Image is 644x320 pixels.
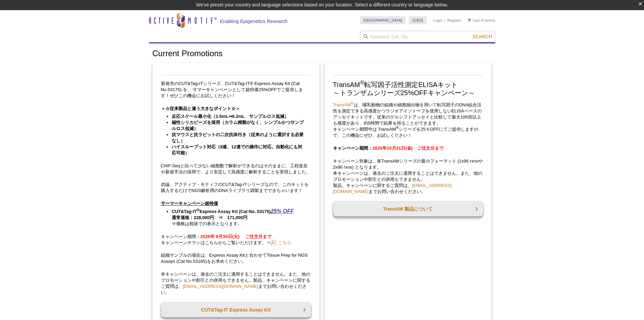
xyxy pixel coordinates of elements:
strong: 磁性シリカビーズを採用（カラム精製がなく、シンプルかつサンプルロス低減） [172,120,304,131]
strong: 抗マウスと抗ラビットの二次抗体付き（従来のように選択する必要なし） [172,132,304,143]
img: Save on CUT&Tag-IT Express [161,75,311,76]
span: 2025年10月31日(金) ご注文分まで [373,146,444,151]
sup: ® [396,126,399,130]
a: Login [433,18,443,23]
a: こちら [271,239,291,246]
a: Register [447,18,461,23]
a: 日本語 [409,16,427,24]
sup: ® [360,80,364,86]
p: キャンペーン対象は、各TransAMシリーズの最小フォーマット (1x96 rxnsや2x96 rxns) となります。 本キャンペーンは、過去のご注文に適用することはできません。また、他のプロ... [333,158,483,195]
a: [GEOGRAPHIC_DATA] [360,16,406,24]
h2: Enabling Epigenetics Research [220,18,288,24]
p: 勿論、アクティブ・モティフのCUT&Tag-ITシリーズなので、このキットを購入するだけでNGS解析用のDNAライブラリ調製までできちゃいます！ [161,182,311,194]
sup: ® [197,208,199,212]
u: サーマーキャンペーン超特価 [161,201,218,206]
p: 本キャンペーンは、過去のご注文に適用することはできません。また、他のプロモーションや割引との併用もできません。製品、キャンペーンに関するご質問は、 までお問い合わせください。 [161,271,311,296]
p: キャンペーン期間： キャンペーンチラシはこちらからご覧いただけます。⇒ [161,234,311,246]
img: Save on TransAM [333,75,483,76]
p: は、哺乳動物の組織や細胞抽出物を用いて転写因子のDNA結合活性を測定できる高感度かつラジオアイソトープを使用しないELISAベースのアッセイキットです。従来のゲルシフトアッセイと比較して最大10... [333,102,483,138]
span: Search [472,34,492,39]
strong: ＜☆従来製品と違う大きなポイント☆＞ [161,106,240,111]
a: TransAM® [333,102,354,107]
img: Your Cart [468,18,471,22]
p: 新発売のCUT&Tag-ITシリーズ、CUT&Tag-IT® Express Assay Kit (Cat No.53175) を、 サマーキャンペーンとして超特価25%OFFでご提供します！ぜ... [161,81,311,99]
p: ChIP-Seqと比べて少ない細胞数で解析ができるのはそのままに、工程改良や新規手法の採用で、より安定して高感度に解析することを実現しました。 [161,163,311,175]
a: Cart [468,18,480,23]
a: TransAM 製品について [333,201,483,216]
li: ※価格は税抜での表示となります。 [172,208,304,227]
strong: キャンペーン期間： [333,146,444,151]
strong: ハイスループット対応（8連、12連での操作に対応。自動化にも対応可能） [172,144,302,155]
button: Search [470,34,494,40]
sup: ® [351,101,354,105]
strong: 反応スケール最小化（1.5mL⇒0.2mL サンプルロス低減） [172,114,289,119]
a: CUT&Tag-IT Express Assay Kit [161,302,311,317]
em: 25% OFF [271,208,294,214]
li: | [445,16,446,24]
h2: TransAM 転写因子活性測定ELISAキット ～トランザムシリーズ25%OFFキャンペーン～ [333,81,483,97]
input: Keyword, Cat. No. [360,31,495,42]
p: 組織サンプルの場合は、Express Assay Kitと合わせてTissue Prep for NGS Assays (Cat No.53185)をお求めください。 [161,252,311,264]
li: (0 items) [468,16,495,24]
strong: CUT&Tag-IT Express Assay Kit (Cat No. 53175) 通常価格：228,000円 ⇒ 171,000円 [172,209,294,220]
strong: 2025年 9月30日(火) ご注文分まで [200,234,271,239]
h1: Current Promotions [152,49,492,59]
a: [EMAIL_ADDRESS][DOMAIN_NAME] [333,183,452,194]
a: [EMAIL_ADDRESS][DOMAIN_NAME] [183,284,259,289]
